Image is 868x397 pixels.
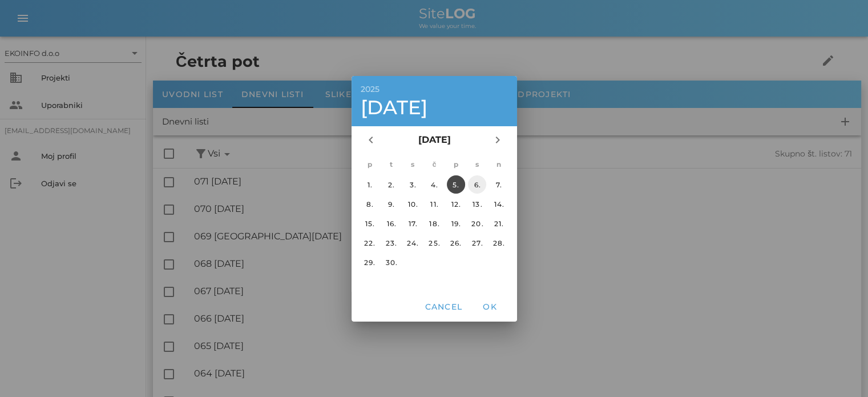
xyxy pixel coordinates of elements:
[468,219,486,227] div: 20.
[424,155,445,174] th: č
[403,175,422,194] button: 3.
[382,214,400,232] button: 16.
[468,180,486,189] div: 6.
[445,155,466,174] th: p
[381,155,401,174] th: t
[471,296,508,317] button: OK
[382,199,400,208] div: 9.
[425,234,443,252] button: 25.
[811,342,868,397] iframe: Chat Widget
[490,219,508,227] div: 21.
[811,342,868,397] div: Pripomoček za klepet
[446,214,465,232] button: 19.
[490,195,508,213] button: 14.
[382,219,400,227] div: 16.
[382,234,400,252] button: 23.
[468,214,486,232] button: 20.
[360,219,378,227] div: 15.
[490,238,508,247] div: 28.
[425,219,443,227] div: 18.
[425,214,443,232] button: 18.
[490,234,508,252] button: 28.
[413,129,455,151] button: [DATE]
[361,85,508,93] div: 2025
[360,214,378,232] button: 15.
[360,180,378,189] div: 1.
[446,195,465,213] button: 12.
[491,133,504,147] i: chevron_right
[360,175,378,194] button: 1.
[468,195,486,213] button: 13.
[403,238,422,247] div: 24.
[476,302,503,312] span: OK
[468,234,486,252] button: 27.
[403,214,422,232] button: 17.
[487,130,508,150] button: Naslednji mesec
[360,234,378,252] button: 22.
[425,199,443,208] div: 11.
[360,253,378,271] button: 29.
[403,195,422,213] button: 10.
[446,238,465,247] div: 26.
[382,253,400,271] button: 30.
[468,199,486,208] div: 13.
[490,175,508,194] button: 7.
[446,234,465,252] button: 26.
[425,175,443,194] button: 4.
[360,238,378,247] div: 22.
[419,296,467,317] button: Cancel
[446,175,465,194] button: 5.
[468,175,486,194] button: 6.
[361,130,381,150] button: Prejšnji mesec
[488,155,509,174] th: n
[424,302,462,312] span: Cancel
[361,98,508,117] div: [DATE]
[468,238,486,247] div: 27.
[425,238,443,247] div: 25.
[446,199,465,208] div: 12.
[446,180,465,189] div: 5.
[403,219,422,227] div: 17.
[382,175,400,194] button: 2.
[490,199,508,208] div: 14.
[360,258,378,266] div: 29.
[490,180,508,189] div: 7.
[382,180,400,189] div: 2.
[364,133,378,147] i: chevron_left
[382,258,400,266] div: 30.
[403,199,422,208] div: 10.
[403,180,422,189] div: 3.
[382,195,400,213] button: 9.
[402,155,423,174] th: s
[467,155,487,174] th: s
[425,180,443,189] div: 4.
[446,219,465,227] div: 19.
[360,195,378,213] button: 8.
[490,214,508,232] button: 21.
[360,155,380,174] th: p
[403,234,422,252] button: 24.
[425,195,443,213] button: 11.
[382,238,400,247] div: 23.
[360,199,378,208] div: 8.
